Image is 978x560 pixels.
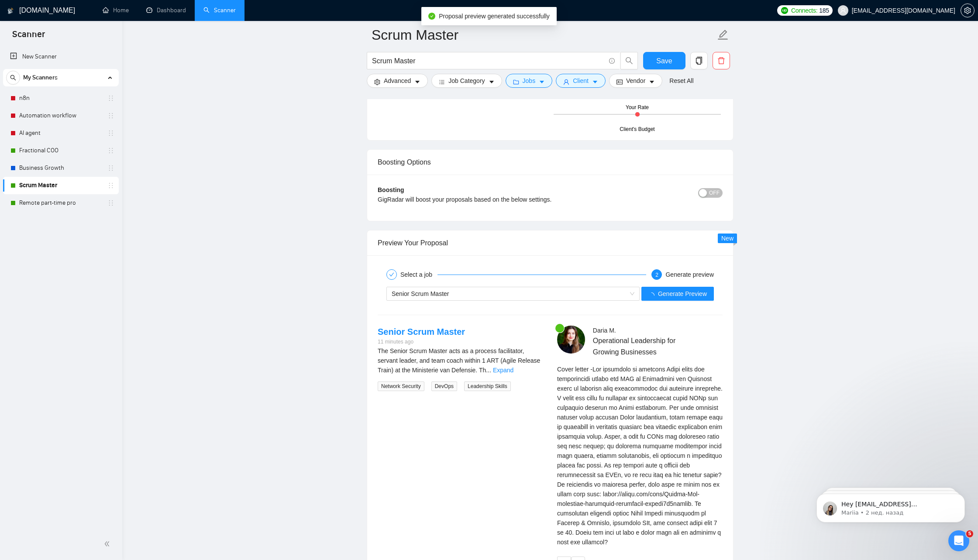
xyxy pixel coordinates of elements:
[19,159,102,177] a: Business Growth
[506,74,553,88] button: folderJobscaret-down
[563,79,569,85] span: user
[19,142,102,159] a: Fractional COO
[717,29,729,41] span: edit
[616,79,623,85] span: idcard
[107,147,114,154] span: holder
[10,48,112,65] a: New Scanner
[107,112,114,119] span: holder
[649,79,655,85] span: caret-down
[961,3,975,17] button: setting
[620,125,654,134] div: Client's Budget
[19,89,102,107] a: n8n
[803,475,978,536] iframe: Intercom notifications сообщение
[781,7,788,14] img: upwork-logo.png
[378,338,465,346] div: 11 minutes ago
[431,381,457,391] span: DevOps
[23,69,58,86] span: My Scanners
[104,539,113,548] span: double-left
[378,186,404,193] b: Boosting
[107,165,114,172] span: holder
[389,272,394,277] span: check
[107,130,114,137] span: holder
[966,530,973,537] span: 5
[691,57,707,65] span: copy
[431,74,502,88] button: barsJob Categorycaret-down
[6,71,20,85] button: search
[690,52,708,69] button: copy
[493,367,513,374] a: Expand
[840,7,846,14] span: user
[439,13,550,20] span: Proposal preview generated successfully
[713,57,730,65] span: delete
[961,7,974,14] span: setting
[439,79,445,85] span: bars
[791,6,817,15] span: Connects:
[414,79,420,85] span: caret-down
[641,287,714,301] button: Generate Preview
[721,235,733,242] span: New
[378,346,543,375] div: The Senior Scrum Master acts as a process facilitator, servant leader, and team coach within 1 AR...
[392,290,449,297] span: Senior Scrum Master
[19,124,102,142] a: AI agent
[464,381,511,391] span: Leadership Skills
[709,188,720,198] span: OFF
[539,79,545,85] span: caret-down
[819,6,829,15] span: 185
[620,52,638,69] button: search
[384,76,411,86] span: Advanced
[107,95,114,102] span: holder
[593,335,697,357] span: Operational Leadership for Growing Businesses
[19,194,102,212] a: Remote part-time pro
[107,182,114,189] span: holder
[573,76,589,86] span: Client
[665,269,714,280] div: Generate preview
[19,177,102,194] a: Scrum Master
[19,107,102,124] a: Automation workflow
[7,4,14,18] img: logo
[378,347,540,374] span: The Senior Scrum Master acts as a process facilitator, servant leader, and team coach within 1 AR...
[107,199,114,206] span: holder
[372,55,605,66] input: Search Freelance Jobs...
[400,269,437,280] div: Select a job
[609,74,662,88] button: idcardVendorcaret-down
[655,272,658,278] span: 2
[372,24,716,46] input: Scanner name...
[513,79,519,85] span: folder
[523,76,536,86] span: Jobs
[626,76,645,86] span: Vendor
[3,69,119,212] li: My Scanners
[7,75,20,81] span: search
[378,381,424,391] span: Network Security
[961,7,975,14] a: setting
[626,103,649,112] div: Your Rate
[713,52,730,69] button: delete
[428,13,435,20] span: check-circle
[367,74,428,88] button: settingAdvancedcaret-down
[38,34,151,41] p: Message from Mariia, sent 2 нед. назад
[556,74,606,88] button: userClientcaret-down
[448,76,485,86] span: Job Category
[203,7,236,14] a: searchScanner
[557,364,723,547] div: Remember that the client will see only the first two lines of your cover letter.
[593,327,616,334] span: Daria M .
[648,292,658,299] span: loading
[3,48,119,65] li: New Scanner
[948,530,969,551] iframe: Intercom live chat
[656,55,672,66] span: Save
[643,52,685,69] button: Save
[592,79,598,85] span: caret-down
[557,326,585,354] img: c1FhjjmsbCRT5NMnT1rpHxilz4_r83da-PQ7-0kIHyXb_S4gaPbIzd5O50KBZVFZhk
[103,7,129,14] a: homeHome
[621,57,637,65] span: search
[609,58,615,64] span: info-circle
[378,327,465,337] a: Senior Scrum Master
[378,150,723,175] div: Boosting Options
[38,25,151,137] span: Hey [EMAIL_ADDRESS][DOMAIN_NAME], Looks like your Upwork agency DM Wings ran out of connects. We ...
[378,195,637,204] div: GigRadar will boost your proposals based on the below settings.
[374,79,380,85] span: setting
[486,367,491,374] span: ...
[146,7,186,14] a: dashboardDashboard
[669,76,693,86] a: Reset All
